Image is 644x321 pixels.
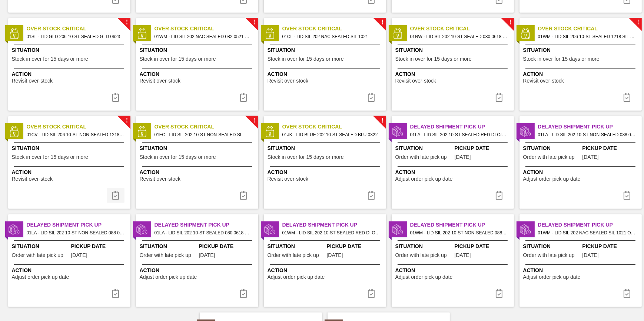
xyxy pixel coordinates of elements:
[12,274,69,280] span: Adjust order pick up date
[490,188,508,203] div: Complete task: 6914938
[155,33,252,41] span: 01WM - LID SIL 202 NAC SEALED 082 0521 RED DIE
[12,56,88,62] span: Stock in over for 15 days or more
[268,144,384,152] span: Situation
[111,289,120,298] img: icon-task complete
[637,20,639,25] span: !
[395,46,512,54] span: Situation
[362,286,380,301] div: Complete task: 6914960
[623,289,631,298] img: icon-task complete
[253,20,256,25] span: !
[107,90,125,105] button: icon-task complete
[268,267,384,274] span: Action
[395,78,436,84] span: Revisit over-stock
[12,168,129,176] span: Action
[71,243,129,250] span: Pickup Date
[410,229,508,237] span: 01WM - LID SIL 202 10-ST NON-SEALED 088 0824 SI Order - 781597
[155,123,258,131] span: Over Stock Critical
[12,253,63,258] span: Order with late pick up
[107,90,125,105] div: Complete task: 6918884
[381,20,384,25] span: !
[582,253,599,258] span: 09/10/2025
[27,33,125,41] span: 01SL - LID GLD 206 10-ST SEALED GLD 0623
[395,243,453,250] span: Situation
[9,224,20,235] img: status
[618,286,636,301] div: Complete task: 6914963
[264,224,275,235] img: status
[268,154,344,160] span: Stock in over for 15 days or more
[136,28,147,39] img: status
[362,90,380,105] button: icon-task complete
[362,90,380,105] div: Complete task: 6918921
[618,188,636,203] div: Complete task: 6914939
[455,243,512,250] span: Pickup Date
[235,188,252,203] button: icon-task complete
[523,243,581,250] span: Situation
[538,221,642,229] span: Delayed Shipment Pick Up
[27,131,125,139] span: 01CV - LID SIL 206 10-ST NON-SEALED 1218 GRN 20
[495,289,504,298] img: icon-task complete
[282,123,386,131] span: Over Stock Critical
[455,154,471,160] span: 09/11/2025
[367,289,376,298] img: icon-task complete
[538,25,642,33] span: Over Stock Critical
[538,33,636,41] span: 01WM - LID SIL 206 10-ST SEALED 1218 SIL 2018 O
[523,56,600,62] span: Stock in over for 15 days or more
[235,188,252,203] div: Complete task: 6919003
[538,229,636,237] span: 01WM - LID SIL 202 NAC SEALED SIL 1021 Order - 781599
[107,188,125,203] button: icon-task complete
[268,168,384,176] span: Action
[111,93,120,102] img: icon-task complete
[523,154,575,160] span: Order with late pick up
[395,253,447,258] span: Order with late pick up
[520,126,531,137] img: status
[410,221,514,229] span: Delayed Shipment Pick Up
[523,46,640,54] span: Situation
[623,93,631,102] img: icon-task complete
[623,191,631,200] img: icon-task complete
[253,118,256,123] span: !
[538,123,642,131] span: Delayed Shipment Pick Up
[282,229,380,237] span: 01WM - LID SIL 202 10-ST SEALED RED DI Order - 781598
[107,286,125,301] div: Complete task: 6914940
[523,253,575,258] span: Order with late pick up
[618,188,636,203] button: icon-task complete
[362,286,380,301] button: icon-task complete
[27,25,130,33] span: Over Stock Critical
[523,176,581,182] span: Adjust order pick up date
[392,126,403,137] img: status
[9,126,20,137] img: status
[392,224,403,235] img: status
[239,191,248,200] img: icon-task complete
[490,90,508,105] button: icon-task complete
[12,144,129,152] span: Situation
[107,286,125,301] button: icon-task complete
[410,131,508,139] span: 01LA - LID SIL 202 10-ST SEALED RED DI Order - 782259
[155,131,252,139] span: 01FC - LID SIL 202 10-ST NON-SEALED SI
[582,144,640,152] span: Pickup Date
[12,46,129,54] span: Situation
[111,191,120,200] img: icon-task complete
[282,25,386,33] span: Over Stock Critical
[27,229,125,237] span: 01LA - LID SIL 202 10-ST NON-SEALED 088 0824 SI Order - 782261
[107,188,125,203] div: Complete task: 6918982
[395,274,453,280] span: Adjust order pick up date
[282,221,386,229] span: Delayed Shipment Pick Up
[235,286,252,301] button: icon-task complete
[199,253,215,258] span: 09/11/2025
[367,191,376,200] img: icon-task complete
[327,243,384,250] span: Pickup Date
[235,90,252,105] button: icon-task complete
[455,144,512,152] span: Pickup Date
[264,28,275,39] img: status
[264,126,275,137] img: status
[362,188,380,203] button: icon-task complete
[140,274,197,280] span: Adjust order pick up date
[495,191,504,200] img: icon-task complete
[140,78,180,84] span: Revisit over-stock
[235,90,252,105] div: Complete task: 6918912
[410,25,514,33] span: Over Stock Critical
[327,253,343,258] span: 09/10/2025
[140,267,256,274] span: Action
[239,289,248,298] img: icon-task complete
[410,123,514,131] span: Delayed Shipment Pick Up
